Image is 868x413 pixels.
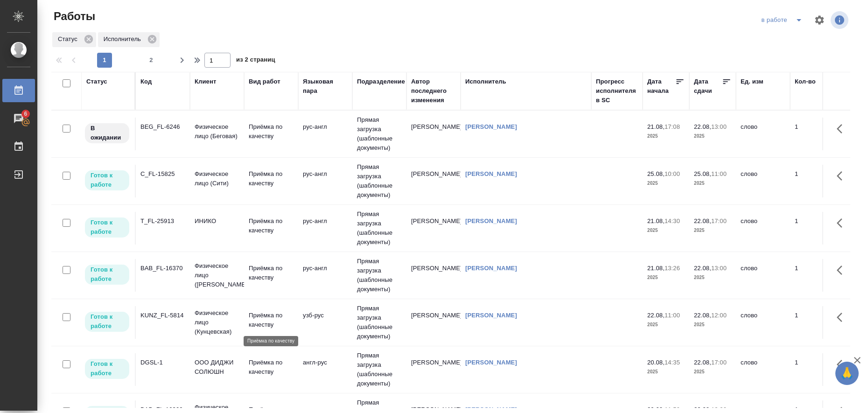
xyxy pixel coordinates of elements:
div: split button [759,13,808,28]
span: 6 [18,109,33,119]
td: 1 [790,306,837,339]
td: 1 [790,118,837,150]
p: ИНИКО [195,217,239,226]
p: 2025 [647,273,685,282]
p: Приёмка по качеству [249,169,294,188]
button: Здесь прячутся важные кнопки [831,306,854,329]
span: 2 [144,56,159,65]
span: Настроить таблицу [808,9,831,31]
a: 6 [2,107,35,130]
p: Приёмка по качеству [249,264,294,282]
div: Прогресс исполнителя в SC [596,77,638,105]
div: T_FL-25913 [140,217,185,226]
p: 14:30 [665,217,680,224]
p: Физическое лицо ([PERSON_NAME]) [195,261,239,289]
p: Готов к работе [91,265,124,284]
td: узб-рус [298,306,352,339]
td: рус-англ [298,118,352,150]
p: В ожидании [91,124,124,142]
p: 13:00 [711,406,727,413]
p: 21.08, [647,265,665,272]
p: 2025 [694,226,731,235]
div: Дата сдачи [694,77,722,96]
a: [PERSON_NAME] [465,123,517,130]
p: 14:35 [665,359,680,366]
button: Здесь прячутся важные кнопки [831,118,854,140]
td: англ-рус [298,353,352,386]
td: слово [736,353,790,386]
p: 22.08, [694,217,711,224]
p: 2025 [647,226,685,235]
div: Исполнитель [98,32,160,47]
button: Здесь прячутся важные кнопки [831,212,854,234]
td: рус-англ [298,165,352,197]
span: из 2 страниц [236,54,275,68]
td: [PERSON_NAME] [406,353,461,386]
p: 22.08, [647,312,665,319]
div: Исполнитель может приступить к работе [84,264,130,286]
p: 25.08, [694,170,711,177]
div: Исполнитель назначен, приступать к работе пока рано [84,122,130,144]
p: 2025 [694,179,731,188]
p: Готов к работе [91,218,124,237]
p: 22.08, [694,265,711,272]
td: слово [736,212,790,245]
div: Вид работ [249,77,280,86]
td: [PERSON_NAME] [406,212,461,245]
p: Приёмка по качеству [249,122,294,141]
td: Прямая загрузка (шаблонные документы) [352,111,406,157]
p: 22.08, [694,312,711,319]
p: Готов к работе [91,312,124,331]
p: Приёмка по качеству [249,358,294,377]
p: 2025 [647,132,685,141]
p: 20.08, [647,406,665,413]
p: 22.08, [694,406,711,413]
a: [PERSON_NAME] [465,312,517,319]
p: 13:00 [711,123,727,130]
button: Здесь прячутся важные кнопки [831,353,854,376]
p: Физическое лицо (Сити) [195,169,239,188]
div: BEG_FL-6246 [140,122,185,132]
div: Статус [52,32,96,47]
a: [PERSON_NAME] [465,406,517,413]
p: 13:26 [665,265,680,272]
a: [PERSON_NAME] [465,265,517,272]
td: рус-англ [298,212,352,245]
td: [PERSON_NAME] [406,259,461,292]
p: 17:00 [711,359,727,366]
div: KUNZ_FL-5814 [140,311,185,320]
a: [PERSON_NAME] [465,217,517,224]
p: Физическое лицо (Кунцевская) [195,308,239,336]
p: 2025 [694,320,731,329]
div: Исполнитель [465,77,506,86]
div: Код [140,77,152,86]
p: 12:00 [711,312,727,319]
p: 2025 [647,179,685,188]
div: Подразделение [357,77,405,86]
div: DGSL-1 [140,358,185,367]
td: 1 [790,259,837,292]
button: 2 [144,53,159,68]
div: BAB_FL-16370 [140,264,185,273]
a: [PERSON_NAME] [465,170,517,177]
p: Готов к работе [91,171,124,189]
p: 10:00 [665,170,680,177]
a: [PERSON_NAME] [465,359,517,366]
td: Прямая загрузка (шаблонные документы) [352,158,406,204]
p: 2025 [694,273,731,282]
p: 13:00 [711,265,727,272]
p: Приёмка по качеству [249,311,294,329]
span: Посмотреть информацию [831,11,850,29]
p: Готов к работе [91,359,124,378]
p: 25.08, [647,170,665,177]
td: 1 [790,212,837,245]
td: слово [736,165,790,197]
p: 22.08, [694,359,711,366]
p: 11:59 [665,406,680,413]
td: Прямая загрузка (шаблонные документы) [352,346,406,393]
div: Статус [86,77,107,86]
p: 2025 [647,320,685,329]
td: 1 [790,165,837,197]
div: Кол-во [795,77,816,86]
p: 20.08, [647,359,665,366]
